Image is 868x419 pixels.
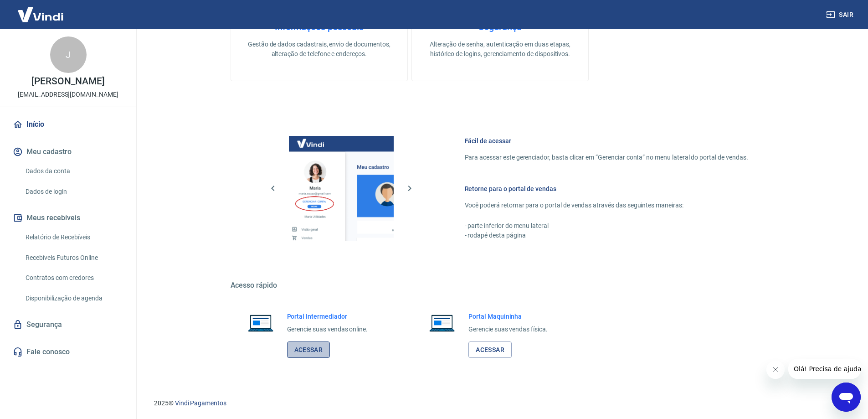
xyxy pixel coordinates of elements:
a: Recebíveis Futuros Online [22,248,125,267]
a: Relatório de Recebíveis [22,228,125,247]
a: Dados da conta [22,162,125,181]
p: [EMAIL_ADDRESS][DOMAIN_NAME] [18,90,118,99]
a: Fale conosco [11,342,125,362]
p: - parte inferior do menu lateral [465,221,748,231]
span: Olá! Precisa de ajuda? [5,6,77,14]
img: Imagem de um notebook aberto [423,312,461,334]
iframe: Fechar mensagem [766,361,785,379]
h6: Portal Intermediador [287,312,368,321]
div: J [50,36,87,73]
img: Vindi [11,0,70,28]
a: Início [11,114,125,134]
p: Para acessar este gerenciador, basta clicar em “Gerenciar conta” no menu lateral do portal de ven... [465,153,748,162]
iframe: Botão para abrir a janela de mensagens [832,383,861,412]
button: Sair [824,6,857,23]
p: Você poderá retornar para o portal de vendas através das seguintes maneiras: [465,201,748,210]
p: Gerencie suas vendas física. [468,325,548,334]
a: Acessar [287,341,330,358]
h6: Portal Maquininha [468,312,548,321]
p: Gerencie suas vendas online. [287,325,368,334]
a: Disponibilização de agenda [22,289,125,308]
a: Vindi Pagamentos [175,399,226,407]
a: Dados de login [22,182,125,201]
img: Imagem de um notebook aberto [241,312,280,334]
a: Segurança [11,315,125,335]
a: Contratos com credores [22,269,125,287]
p: 2025 © [154,398,846,408]
button: Meus recebíveis [11,208,125,228]
h6: Retorne para o portal de vendas [465,184,748,193]
h6: Fácil de acessar [465,136,748,145]
p: Alteração de senha, autenticação em duas etapas, histórico de logins, gerenciamento de dispositivos. [426,40,574,59]
h5: Acesso rápido [231,281,770,290]
iframe: Mensagem da empresa [788,359,861,379]
a: Acessar [468,341,512,358]
p: - rodapé desta página [465,231,748,240]
button: Meu cadastro [11,142,125,162]
p: [PERSON_NAME] [31,77,104,86]
img: Imagem da dashboard mostrando o botão de gerenciar conta na sidebar no lado esquerdo [289,136,394,241]
p: Gestão de dados cadastrais, envio de documentos, alteração de telefone e endereços. [246,40,393,59]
